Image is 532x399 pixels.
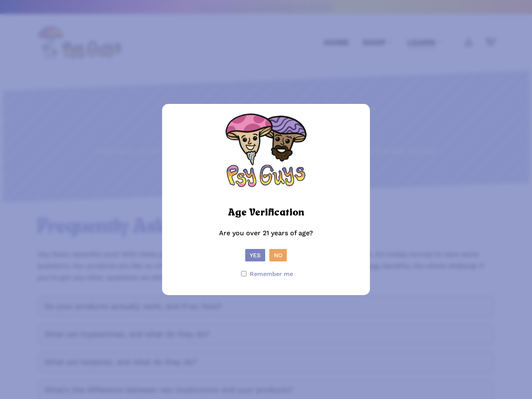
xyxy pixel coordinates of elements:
[250,268,293,280] span: Remember me
[245,249,265,261] button: Yes
[224,112,308,195] img: PsyGuys
[228,206,304,221] h2: Age Verification
[241,271,246,276] input: Remember me
[170,227,362,249] p: Are you over 21 years of age?
[269,249,287,261] button: No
